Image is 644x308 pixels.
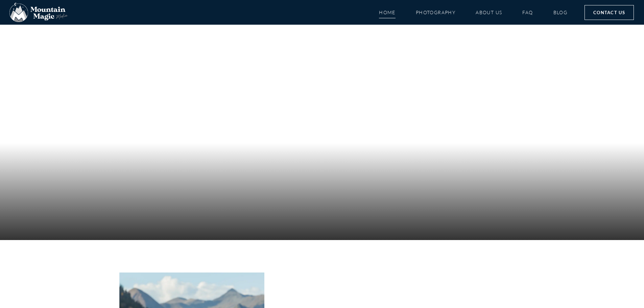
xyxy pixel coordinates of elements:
a: Contact Us [585,5,634,20]
img: Mountain Magic Media photography logo Crested Butte Photographer [9,3,68,22]
a: Photography [416,6,455,18]
a: Home [379,6,396,18]
a: Blog [553,6,568,18]
span: Contact Us [593,9,625,16]
nav: Menu [379,6,568,18]
a: About Us [476,6,502,18]
a: FAQ [522,6,533,18]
